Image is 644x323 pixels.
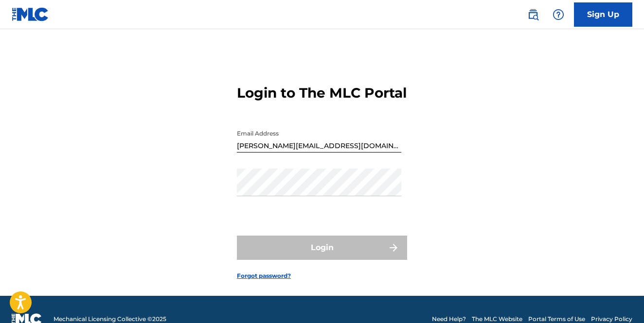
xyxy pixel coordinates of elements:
div: Help [549,5,568,24]
img: search [527,9,539,20]
img: MLC Logo [12,7,49,21]
a: Sign Up [574,2,632,27]
a: Forgot password? [237,272,291,280]
a: Public Search [523,5,543,24]
h3: Login to The MLC Portal [237,85,407,102]
img: help [553,9,564,20]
